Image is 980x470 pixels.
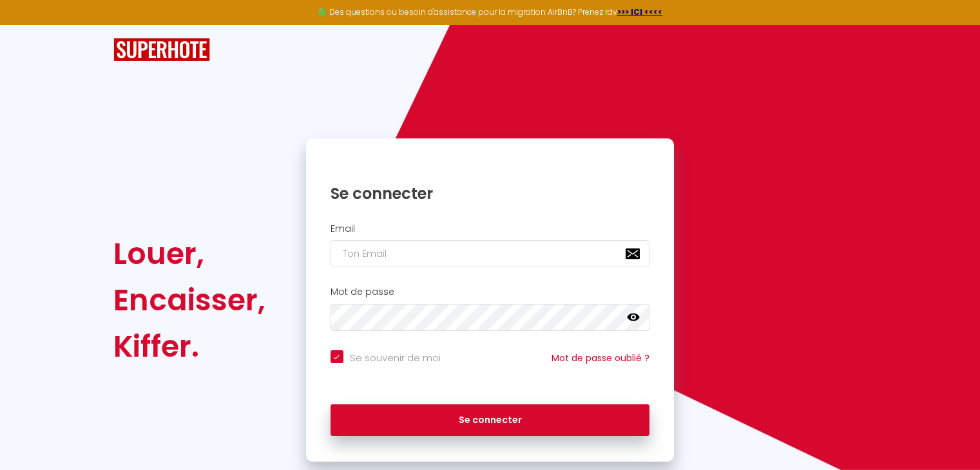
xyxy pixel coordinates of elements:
[552,352,649,364] a: Mot de passe oublié ?
[113,230,265,277] div: Louer,
[331,240,650,267] input: Ton Email
[113,38,210,62] img: SuperHote logo
[331,223,650,234] h2: Email
[331,183,650,203] h1: Se connecter
[113,277,265,323] div: Encaisser,
[331,287,650,297] h2: Mot de passe
[331,404,650,437] button: Se connecter
[617,6,662,17] a: >>> ICI <<<<
[113,323,265,370] div: Kiffer.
